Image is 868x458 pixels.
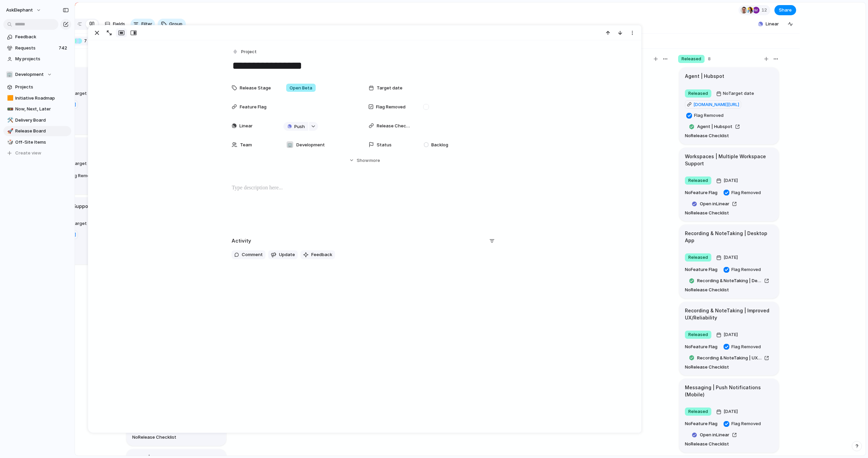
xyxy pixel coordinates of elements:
a: Open inLinear [688,431,741,439]
button: Comment [232,250,265,259]
span: Show [357,157,369,164]
span: [DATE] [722,408,740,416]
span: No Release Checklist [685,132,729,139]
button: Project [231,47,259,57]
span: Projects [15,84,69,90]
button: 🟧 [6,95,13,102]
span: Released [688,408,708,415]
span: Open Beta [290,85,312,91]
span: Project [241,48,257,55]
span: 742 [59,45,68,51]
a: Recording & NoteTaking | UX Enhancements [685,354,773,362]
span: Off-Site Items [15,139,69,146]
button: Released [683,175,713,186]
span: 7 [82,38,88,43]
span: Flag Removed [731,266,764,273]
div: Agent | HubspotReleasedNoTarget date[DOMAIN_NAME][URL]Flag RemovedAgent | HubspotNoRelease Checklist [679,67,779,144]
a: Agent | Hubspot [685,122,744,131]
button: AskElephant [3,5,45,16]
a: Requests742 [3,43,71,53]
a: Projects [3,82,71,92]
span: Delivery Board [15,117,69,124]
span: Requests [15,45,57,51]
div: 🟧 [7,94,12,102]
span: Flag Removed [731,420,764,427]
button: [DATE] [714,329,742,340]
button: Showmore [232,154,497,166]
button: Fields [102,19,128,29]
span: Group [169,21,182,27]
span: No Release Checklist [685,287,729,293]
span: Flag Removed [376,104,406,110]
button: Flag Removed [721,187,765,198]
span: No Release Checklist [685,364,729,371]
span: No Target date [67,220,98,227]
div: 🛠️ [7,116,12,124]
span: No Feature Flag [685,420,717,427]
button: Create view [3,148,71,158]
button: Released [683,406,713,417]
span: No Feature Flag [685,343,717,350]
span: Status [377,142,392,148]
span: Released [682,56,701,62]
div: 🏢 [6,71,13,78]
span: Flag Removed [68,172,100,179]
h2: Activity [232,237,251,245]
span: No Feature Flag [685,266,717,273]
span: [DATE] [722,253,740,262]
span: Feature Flag [240,104,267,110]
span: Released [688,331,708,338]
button: NoTarget date [58,218,100,229]
div: 🚀Release Board [3,126,71,136]
button: Update [268,250,298,259]
button: [DATE] [714,252,742,263]
a: 🎲Off-Site Items [3,137,71,147]
button: 🚀 [6,128,13,134]
button: Flag Removed [57,170,102,181]
button: Released [683,88,713,99]
span: Open in Linear [700,201,729,207]
span: [DATE] [722,331,740,339]
h1: Messaging | Push Notifications (Mobile) [685,384,773,398]
div: Recording & NoteTaking | Desktop AppReleased[DATE]NoFeature FlagFlag RemovedRecording & NoteTakin... [679,225,779,298]
div: 🚥 [7,105,12,113]
span: Fields [113,21,125,27]
span: Backlog [431,142,448,148]
button: Feedback [300,250,335,259]
button: Flag Removed [683,110,728,121]
a: My projects [3,54,71,64]
span: Initiative Roadmap [15,95,69,102]
a: 🟧Initiative Roadmap [3,93,71,103]
span: 12 [762,7,769,14]
span: No Feature Flag [685,189,717,196]
button: Group [158,19,186,29]
h1: Recording & NoteTaking | Desktop App [685,230,773,244]
button: NoTarget date [58,158,100,169]
span: [DATE] [722,176,740,185]
span: No Target date [67,90,98,97]
div: 🎲 [7,138,12,146]
a: Recording & NoteTaking | Desktop App [685,276,773,285]
button: 🏢Development [3,69,71,80]
button: 🛠️ [6,117,13,124]
button: Push [283,122,308,131]
span: No Target date [67,160,98,167]
span: Linear [239,123,253,129]
span: Share [779,7,792,14]
a: 🚥Now, Next, Later [3,104,71,114]
span: Released [688,90,708,97]
span: Filter [141,21,152,27]
div: Messaging | Push Notifications (Mobile)Released[DATE]NoFeature FlagFlag RemovedOpen inLinearNoRel... [679,379,779,453]
span: 8 [708,56,711,62]
h1: Recording & NoteTaking | Improved UX/Reliability [685,307,773,321]
span: Released [688,254,708,261]
span: Team [240,142,252,148]
button: NoTarget date [58,88,100,99]
button: Flag Removed [721,264,765,275]
span: Open in Linear [700,432,729,438]
span: Development [15,71,44,78]
span: Linear [766,21,779,27]
span: Development [296,142,325,148]
span: Released [688,177,708,184]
